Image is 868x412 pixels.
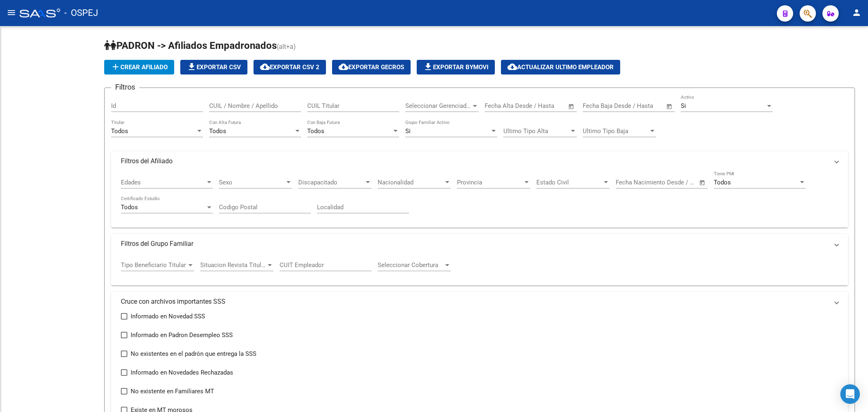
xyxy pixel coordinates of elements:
[852,8,861,18] mat-icon: person
[131,349,256,359] span: No existentes en el padrón que entrega la SSS
[405,102,471,110] span: Seleccionar Gerenciador
[219,179,285,186] span: Sexo
[583,127,649,135] span: Ultimo Tipo Baja
[111,62,120,72] mat-icon: add
[518,102,558,110] input: End date
[405,127,411,135] span: Si
[698,178,707,187] button: Open calendar
[131,386,214,396] span: No existente en Familiares MT
[111,64,168,71] span: Crear Afiliado
[64,4,98,22] span: - OSPEJ
[121,179,206,186] span: Edades
[121,204,138,211] span: Todos
[111,151,848,171] mat-expansion-panel-header: Filtros del Afiliado
[507,62,517,72] mat-icon: cloud_download
[339,64,404,71] span: Exportar GECROS
[180,60,247,75] button: Exportar CSV
[121,239,829,248] mat-panel-title: Filtros del Grupo Familiar
[298,179,364,186] span: Discapacitado
[617,102,656,110] input: End date
[665,102,674,111] button: Open calendar
[307,127,324,135] span: Todos
[536,179,602,186] span: Estado Civil
[187,62,197,72] mat-icon: file_download
[457,179,523,186] span: Provincia
[121,297,829,306] mat-panel-title: Cruce con archivos importantes SSS
[260,62,270,72] mat-icon: cloud_download
[131,330,233,340] span: Informado en Padron Desempleo SSS
[260,64,319,71] span: Exportar CSV 2
[131,311,205,321] span: Informado en Novedad SSS
[121,157,829,166] mat-panel-title: Filtros del Afiliado
[104,60,174,75] button: Crear Afiliado
[7,8,16,18] mat-icon: menu
[378,261,444,269] span: Seleccionar Cobertura
[254,60,326,75] button: Exportar CSV 2
[332,60,411,75] button: Exportar GECROS
[111,81,139,93] h3: Filtros
[417,60,495,75] button: Exportar Bymovi
[649,179,689,186] input: End date
[104,40,277,51] span: PADRON -> Afiliados Empadronados
[121,261,187,269] span: Tipo Beneficiario Titular
[378,179,444,186] span: Nacionalidad
[111,292,848,311] mat-expansion-panel-header: Cruce con archivos importantes SSS
[200,261,266,269] span: Situacion Revista Titular
[485,102,511,110] input: Start date
[111,254,848,285] div: Filtros del Grupo Familiar
[423,64,488,71] span: Exportar Bymovi
[187,64,241,71] span: Exportar CSV
[111,234,848,254] mat-expansion-panel-header: Filtros del Grupo Familiar
[209,127,226,135] span: Todos
[339,62,348,72] mat-icon: cloud_download
[111,127,128,135] span: Todos
[583,102,609,110] input: Start date
[131,368,233,377] span: Informado en Novedades Rechazadas
[111,171,848,228] div: Filtros del Afiliado
[567,102,576,111] button: Open calendar
[501,60,620,75] button: Actualizar ultimo Empleador
[681,102,686,110] span: Si
[507,64,614,71] span: Actualizar ultimo Empleador
[503,127,569,135] span: Ultimo Tipo Alta
[423,62,433,72] mat-icon: file_download
[714,179,731,186] span: Todos
[277,43,296,50] span: (alt+a)
[840,384,860,404] div: Open Intercom Messenger
[616,179,642,186] input: Start date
